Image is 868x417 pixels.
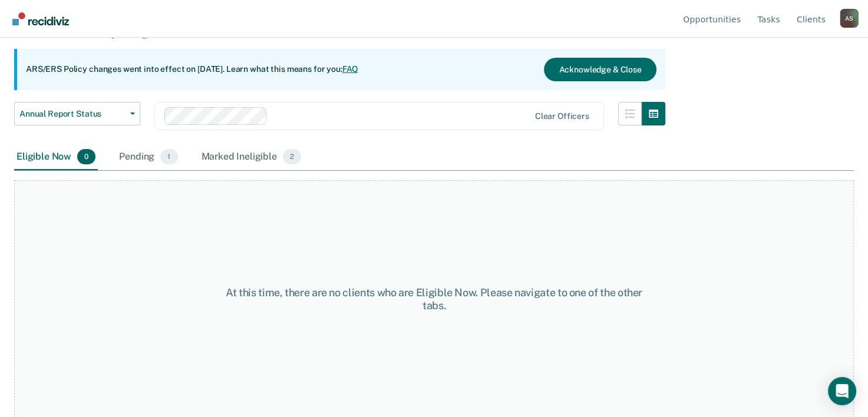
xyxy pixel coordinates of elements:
[117,144,180,170] div: Pending1
[840,9,859,28] button: Profile dropdown button
[828,377,856,405] div: Open Intercom Messenger
[199,144,304,170] div: Marked Ineligible2
[12,12,69,25] img: Recidiviz
[535,111,589,121] div: Clear officers
[342,64,359,74] a: FAQ
[77,149,95,164] span: 0
[225,286,644,312] div: At this time, there are no clients who are Eligible Now. Please navigate to one of the other tabs.
[283,149,301,164] span: 2
[160,149,177,164] span: 1
[14,144,98,170] div: Eligible Now0
[26,64,358,75] p: ARS/ERS Policy changes went into effect on [DATE]. Learn what this means for you:
[14,102,140,125] button: Annual Report Status
[14,17,641,39] p: Supervision clients may be eligible for Annual Report Status if they meet certain criteria. The o...
[840,9,859,28] div: A S
[19,109,126,119] span: Annual Report Status
[544,58,656,81] button: Acknowledge & Close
